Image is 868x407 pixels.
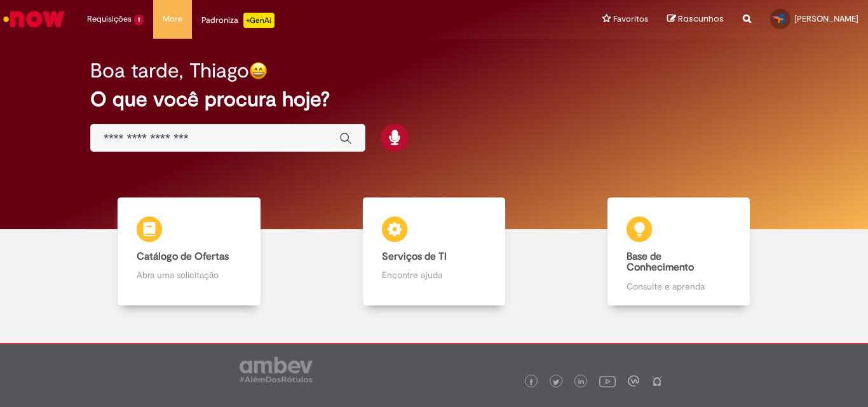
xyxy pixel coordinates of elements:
img: logo_footer_ambev_rotulo_gray.png [240,357,313,382]
p: +GenAi [243,13,275,28]
h2: Boa tarde, Thiago [90,60,249,82]
img: logo_footer_linkedin.png [578,378,585,386]
a: Rascunhos [667,13,724,25]
img: logo_footer_facebook.png [528,379,534,385]
img: happy-face.png [249,62,268,80]
p: Abra uma solicitação [137,269,241,281]
img: logo_footer_twitter.png [553,379,559,385]
p: Encontre ajuda [382,269,486,281]
img: logo_footer_naosei.png [651,375,663,387]
a: Catálogo de Ofertas Abra uma solicitação [67,197,311,305]
b: Base de Conhecimento [627,250,694,274]
span: Requisições [87,13,132,25]
span: Favoritos [613,13,648,25]
span: Rascunhos [678,13,724,25]
b: Catálogo de Ofertas [137,250,229,263]
h2: O que você procura hoje? [90,88,778,110]
img: logo_footer_youtube.png [599,373,616,389]
div: Padroniza [201,13,275,28]
span: More [163,13,182,25]
span: [PERSON_NAME] [794,13,858,24]
span: 1 [134,15,144,25]
img: logo_footer_workplace.png [628,375,639,387]
img: ServiceNow [1,6,67,32]
a: Serviços de TI Encontre ajuda [311,197,556,305]
p: Consulte e aprenda [627,280,731,293]
b: Serviços de TI [382,250,447,263]
a: Base de Conhecimento Consulte e aprenda [557,197,801,305]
